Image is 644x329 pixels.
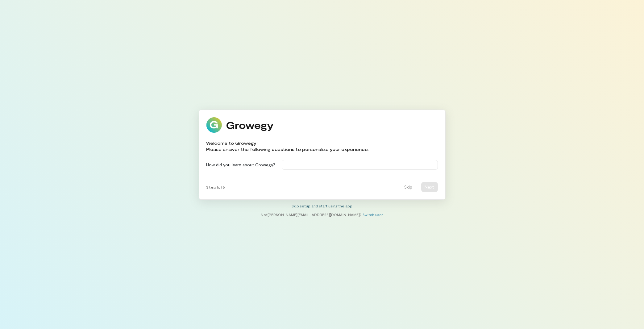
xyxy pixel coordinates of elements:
[363,212,383,217] a: Switch user
[261,212,362,217] span: Not [PERSON_NAME][EMAIL_ADDRESS][DOMAIN_NAME] ?
[421,182,438,192] button: Next
[206,185,225,189] span: Step 1 of 6
[206,140,369,152] div: Welcome to Growegy! Please answer the following questions to personalize your experience.
[292,204,352,208] a: Skip setup and start using the app
[206,162,276,168] label: How did you learn about Growegy?
[401,182,416,192] button: Skip
[206,117,274,133] img: Growegy logo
